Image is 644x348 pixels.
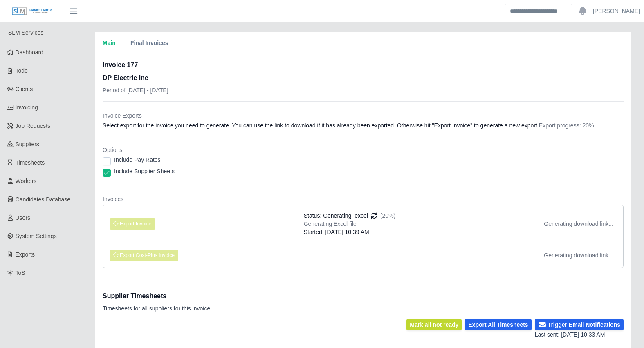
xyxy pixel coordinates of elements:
button: Final Invoices [123,32,176,54]
p: Timesheets for all suppliers for this invoice. [103,304,212,312]
dt: Invoices [103,195,624,203]
span: Todo [16,67,28,74]
span: Candidates Database [16,196,71,203]
span: Timesheets [16,159,45,166]
h1: Supplier Timesheets [103,291,212,301]
span: Workers [16,178,37,184]
h2: Invoice 177 [103,60,168,70]
dt: Invoice Exports [103,112,624,120]
div: Last sent: [DATE] 10:33 AM [535,330,624,339]
button: Export Invoice [110,218,155,230]
a: [PERSON_NAME] [593,7,640,16]
label: Include Pay Rates [114,156,161,164]
button: Export Cost-Plus Invoice [110,250,178,261]
label: Include Supplier Sheets [114,167,175,175]
div: Started: [DATE] 10:39 AM [304,228,396,236]
span: Users [16,214,31,221]
div: Generating download link... [544,220,613,228]
span: ToS [16,270,25,276]
button: Trigger Email Notifications [535,319,624,330]
span: Job Requests [16,123,51,129]
h3: DP Electric Inc [103,73,168,83]
p: Period of [DATE] - [DATE] [103,86,168,94]
button: Main [95,32,123,54]
span: SLM Services [8,29,43,36]
div: Generating Excel file [304,220,396,228]
img: SLM Logo [11,7,52,16]
span: Dashboard [16,49,44,56]
span: Exports [16,251,35,258]
input: Search [505,4,572,18]
span: Export progress: 20% [539,122,594,129]
dd: Select export for the invoice you need to generate. You can use the link to download if it has al... [103,121,624,129]
span: Status: Generating_excel [304,212,368,220]
dt: Options [103,146,624,154]
button: Mark all not ready [406,319,462,330]
span: (20%) [380,212,395,220]
button: Export All Timesheets [465,319,531,330]
span: Suppliers [16,141,39,147]
span: Invoicing [16,104,38,111]
span: System Settings [16,233,57,239]
span: Clients [16,86,33,92]
div: Generating download link... [544,251,613,259]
